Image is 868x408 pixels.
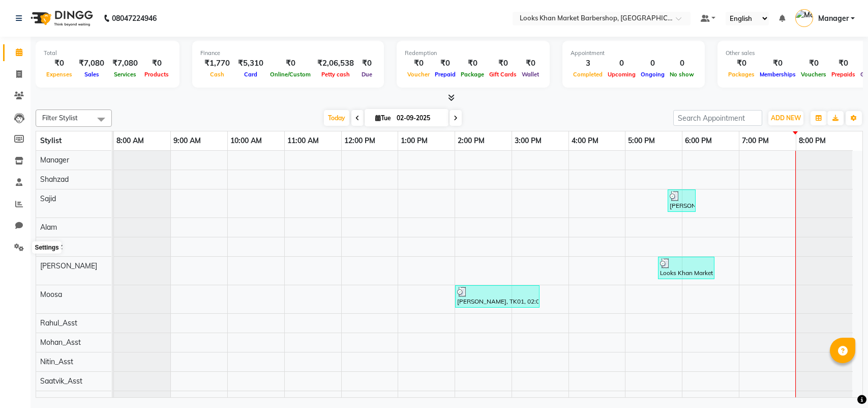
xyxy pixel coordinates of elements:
a: 4:00 PM [569,133,601,148]
div: [PERSON_NAME], TK01, 02:00 PM-03:30 PM, Cr.Stylist Cut(M),[PERSON_NAME] Trimming [456,287,538,306]
iframe: chat widget [825,367,858,398]
div: Redemption [405,49,542,58]
div: ₹1,770 [200,58,234,69]
span: No show [667,71,697,78]
div: ₹0 [405,58,432,69]
div: Appointment [571,49,697,58]
div: ₹0 [142,58,171,69]
div: ₹0 [44,58,75,69]
span: Mohan_Asst [40,338,81,347]
div: ₹0 [829,58,858,69]
span: Shahzad [40,175,69,184]
div: 0 [605,58,638,69]
div: [PERSON_NAME], TK02, 05:45 PM-06:15 PM, Stylist Cut(M) [669,191,695,210]
span: Vouchers [798,71,829,78]
a: 2:00 PM [455,133,487,148]
div: ₹0 [358,58,376,69]
div: Settings [32,241,61,254]
span: Package [458,71,487,78]
div: ₹0 [726,58,757,69]
span: Suhail_Pdct [40,396,78,405]
a: 1:00 PM [398,133,430,148]
input: 2025-09-02 [394,111,444,126]
div: ₹0 [798,58,829,69]
div: Looks Khan Market Barbershop Walkin, TK03, 05:35 PM-06:35 PM, Cr.Stylist Cut(M) [659,258,713,278]
span: Card [242,71,260,78]
a: 8:00 AM [114,133,146,148]
img: Manager [795,9,813,27]
span: Memberships [757,71,798,78]
a: 8:00 PM [796,133,828,148]
div: ₹0 [432,58,458,69]
a: 7:00 PM [739,133,771,148]
div: ₹7,080 [75,58,108,69]
span: Online/Custom [267,71,313,78]
input: Search Appointment [673,110,762,126]
div: ₹5,310 [234,58,267,69]
a: 3:00 PM [512,133,544,148]
span: Ongoing [638,71,667,78]
span: Voucher [405,71,432,78]
div: 0 [638,58,667,69]
span: Prepaids [829,71,858,78]
a: 9:00 AM [171,133,203,148]
span: Completed [571,71,605,78]
img: logo [26,4,96,33]
div: Total [44,49,171,58]
div: ₹0 [267,58,313,69]
span: Prepaid [432,71,458,78]
span: Gift Cards [487,71,519,78]
a: 12:00 PM [342,133,378,148]
div: ₹7,080 [108,58,142,69]
span: Filter Stylist [42,114,78,122]
span: Due [359,71,375,78]
span: Petty cash [319,71,352,78]
span: ADD NEW [771,114,801,122]
span: Cash [207,71,227,78]
span: Services [111,71,139,78]
span: Nitin_Asst [40,357,73,366]
div: ₹0 [757,58,798,69]
span: Upcoming [605,71,638,78]
div: ₹0 [487,58,519,69]
span: Manager [818,13,849,24]
span: Wallet [519,71,542,78]
div: Finance [200,49,376,58]
div: ₹0 [458,58,487,69]
span: Manager [40,155,69,165]
b: 08047224946 [112,4,157,33]
span: Sales [82,71,102,78]
span: Sajid [40,194,56,203]
div: 0 [667,58,697,69]
span: Expenses [44,71,75,78]
a: 6:00 PM [682,133,714,148]
span: [PERSON_NAME] [40,261,97,270]
a: 10:00 AM [228,133,264,148]
span: Alam [40,223,57,232]
span: Rahul_Asst [40,318,77,328]
div: ₹0 [519,58,542,69]
span: Stylist [40,136,62,145]
div: 3 [571,58,605,69]
span: Packages [726,71,757,78]
span: Tue [373,114,394,122]
span: Today [324,110,349,126]
a: 11:00 AM [285,133,321,148]
button: ADD NEW [768,111,803,125]
span: Products [142,71,171,78]
span: Saatvik_Asst [40,376,82,386]
a: 5:00 PM [625,133,657,148]
div: ₹2,06,538 [313,58,358,69]
span: Moosa [40,290,62,299]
